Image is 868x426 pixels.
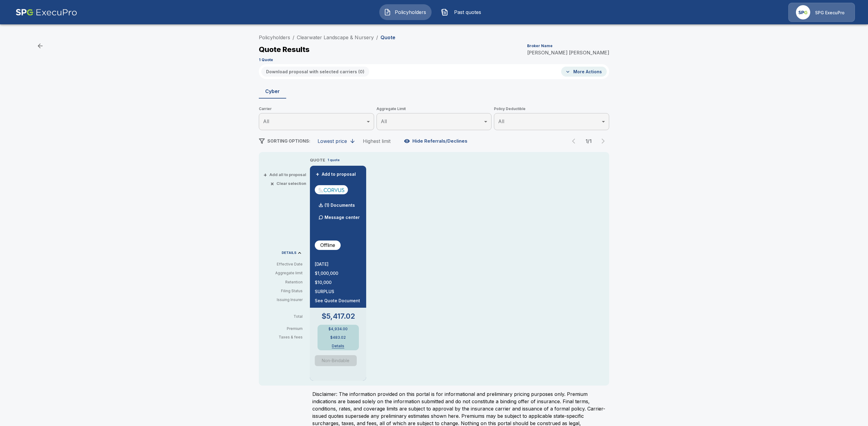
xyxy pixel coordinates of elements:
p: SURPLUS [315,289,361,294]
button: Policyholders IconPolicyholders [379,4,432,20]
button: More Actions [561,67,607,77]
button: Hide Referrals/Declines [403,135,470,147]
p: Offline [320,241,335,249]
span: + [263,173,267,177]
span: All [263,118,269,124]
span: Aggregate Limit [377,106,492,112]
p: $5,417.02 [321,313,355,320]
p: Taxes & fees [264,335,307,339]
li: / [293,34,294,41]
p: $483.02 [330,336,346,339]
p: (1) Documents [325,203,355,207]
span: Quote is a non-bindable indication [315,355,361,366]
button: Past quotes IconPast quotes [436,4,489,20]
span: Policy Deductible [494,106,609,112]
img: corvuscybersurplus [317,185,345,194]
a: Policyholders [259,34,290,40]
button: +Add to proposal [315,171,357,178]
p: QUOTE [310,157,325,163]
p: SPG ExecuPro [815,10,845,16]
p: See Quote Document [315,299,361,303]
p: Filing Status [264,288,303,294]
p: Message center [325,214,360,220]
span: All [381,118,387,124]
p: Aggregate limit [264,270,303,276]
a: Clearwater Landscape & Nursery [297,34,374,40]
span: + [316,172,319,176]
p: Retention [264,279,303,285]
p: Effective Date [264,261,303,267]
p: 1 / 1 [582,139,595,144]
li: / [376,34,378,41]
span: Carrier [259,106,374,112]
button: +Add all to proposal [265,173,306,177]
p: $1,000,000 [315,271,361,275]
p: [PERSON_NAME] [PERSON_NAME] [527,50,609,55]
div: Lowest price [318,138,347,144]
p: Quote Results [259,46,310,53]
img: Past quotes Icon [441,9,448,16]
button: Download proposal with selected carriers (0) [261,67,369,77]
button: ×Clear selection [272,182,306,185]
img: Agency Icon [796,5,810,19]
button: Cyber [259,84,286,99]
p: $4,934.00 [328,327,348,331]
p: [DATE] [315,262,361,266]
p: 1 quote [328,158,340,163]
p: 1 Quote [259,58,273,62]
button: Details [326,344,350,348]
p: DETAILS [282,251,297,255]
a: Agency IconSPG ExecuPro [788,3,855,22]
nav: breadcrumb [259,34,395,41]
p: Broker Name [527,44,553,48]
span: All [498,118,504,124]
span: × [270,182,274,185]
span: Policyholders [394,9,427,16]
span: SORTING OPTIONS: [267,138,310,144]
div: Highest limit [363,138,391,144]
img: AA Logo [16,3,77,22]
span: Past quotes [451,9,484,16]
p: Issuing Insurer [264,297,303,303]
p: Premium [264,327,307,331]
img: Policyholders Icon [384,9,391,16]
p: Quote [380,35,395,40]
p: Total [264,315,307,318]
p: $10,000 [315,280,361,285]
